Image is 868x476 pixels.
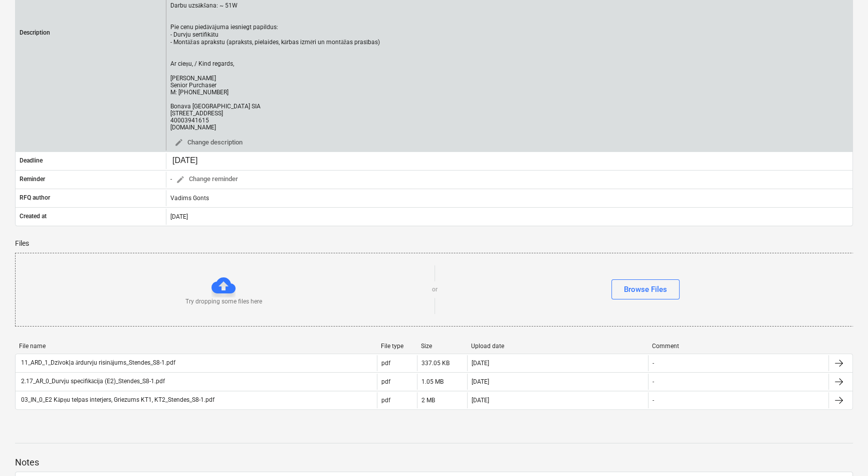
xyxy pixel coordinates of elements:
[421,360,450,367] div: 337.05 KB
[472,397,489,404] div: [DATE]
[20,194,50,202] p: RFQ author
[471,343,644,350] div: Upload date
[174,137,243,148] span: Change description
[176,175,185,184] span: edit
[172,172,242,187] button: Change reminder
[611,279,680,299] button: Browse Files
[818,428,868,476] iframe: Chat Widget
[20,359,175,367] div: 11_ARD_1_Dzīvokļa ārdurvju risinājums_Stendes_S8-1.pdf
[166,209,852,225] div: [DATE]
[381,360,390,367] div: pdf
[20,378,165,385] div: 2.17_AR_0_Durvju specifikācija (E2)_Stendes_S8-1.pdf
[653,397,654,404] div: -
[381,397,390,404] div: pdf
[166,190,852,206] div: Vadims Gonts
[472,378,489,385] div: [DATE]
[15,456,853,468] p: Notes
[652,343,825,350] div: Comment
[15,253,854,327] div: Try dropping some files hereorBrowse Files
[421,378,444,385] div: 1.05 MB
[20,396,214,404] div: 03_IN_0_E2 Kāpņu telpas interjers, Griezums KT1, KT2_Stendes_S8-1.pdf
[20,29,50,37] p: Description
[381,378,390,385] div: pdf
[170,172,242,187] div: -
[170,154,218,168] input: Change
[432,285,438,294] p: or
[20,156,43,165] p: Deadline
[421,343,463,350] div: Size
[472,360,489,367] div: [DATE]
[624,283,667,296] div: Browse Files
[653,378,654,385] div: -
[174,138,183,147] span: edit
[170,135,247,150] button: Change description
[19,343,373,350] div: File name
[15,238,853,249] p: Files
[185,297,262,306] p: Try dropping some files here
[421,397,435,404] div: 2 MB
[653,360,654,367] div: -
[381,343,413,350] div: File type
[20,212,47,221] p: Created at
[20,175,45,184] p: Reminder
[176,174,238,185] span: Change reminder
